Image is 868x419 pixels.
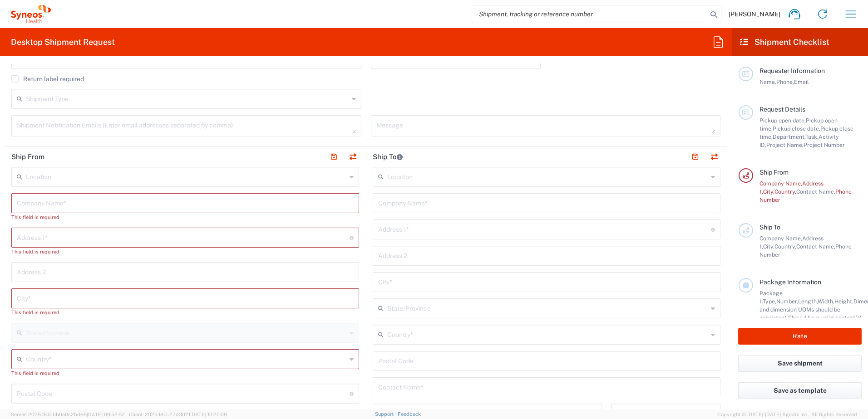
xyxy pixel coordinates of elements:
[759,67,825,74] span: Requester Information
[11,412,125,417] span: Server: 2025.18.0-bb0e0c2bd68
[729,10,780,18] span: [PERSON_NAME]
[472,5,707,23] input: Shipment, tracking or reference number
[796,188,835,195] span: Contact Name,
[796,243,835,250] span: Contact Name,
[774,243,796,250] span: Country,
[11,308,359,317] div: This field is required
[11,152,44,161] h2: Ship From
[717,410,857,419] span: Copyright © [DATE]-[DATE] Agistix Inc., All Rights Reserved
[759,169,789,176] span: Ship From
[834,298,853,305] span: Height,
[788,314,862,321] span: Should have valid content(s)
[759,224,780,231] span: Ship To
[190,412,227,417] span: [DATE] 10:20:09
[759,278,821,286] span: Package Information
[129,412,227,417] span: Client: 2025.18.0-27d3021
[87,412,125,417] span: [DATE] 09:52:52
[766,141,804,148] span: Project Name,
[759,106,805,113] span: Request Details
[11,248,359,256] div: This field is required
[776,298,798,305] span: Number,
[773,133,805,140] span: Department,
[373,152,403,161] h2: Ship To
[759,235,802,242] span: Company Name,
[818,298,834,305] span: Width,
[798,298,818,305] span: Length,
[763,243,774,250] span: City,
[398,411,421,417] a: Feedback
[794,78,809,85] span: Email
[759,290,783,305] span: Package 1:
[11,213,359,221] div: This field is required
[805,133,819,140] span: Task,
[740,37,829,48] h2: Shipment Checklist
[776,78,794,85] span: Phone,
[738,382,862,399] button: Save as template
[375,411,398,417] a: Support
[804,141,845,148] span: Project Number
[759,117,806,124] span: Pickup open date,
[738,355,862,372] button: Save shipment
[11,369,359,377] div: This field is required
[763,298,776,305] span: Type,
[11,75,84,83] label: Return label required
[773,125,820,132] span: Pickup close date,
[763,188,774,195] span: City,
[738,328,862,345] button: Rate
[774,188,796,195] span: Country,
[759,78,776,85] span: Name,
[11,37,115,48] h2: Desktop Shipment Request
[759,180,802,187] span: Company Name,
